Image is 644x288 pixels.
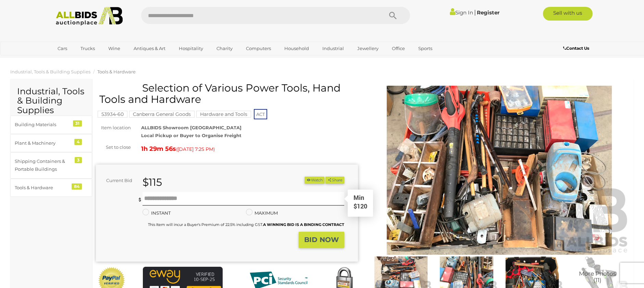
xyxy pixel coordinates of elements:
[176,146,215,152] span: ( )
[91,124,136,132] div: Item location
[15,139,71,147] div: Plant & Machinery
[10,134,92,152] a: Plant & Machinery 4
[376,7,410,24] button: Search
[563,45,591,52] a: Contact Us
[141,145,176,153] strong: 1h 29m 56s
[129,43,170,54] a: Antiques & Art
[305,177,324,184] li: Watch this item
[304,236,339,244] strong: BID NOW
[17,87,85,115] h2: Industrial, Tools & Building Supplies
[318,43,348,54] a: Industrial
[450,9,473,16] a: Sign In
[353,43,383,54] a: Jewellery
[474,9,476,16] span: |
[254,109,267,119] span: ACT
[387,43,409,54] a: Office
[52,7,126,26] img: Allbids.com.au
[241,43,275,54] a: Computers
[143,209,171,217] label: INSTANT
[280,43,313,54] a: Household
[368,86,630,255] img: Selection of Various Power Tools, Hand Tools and Hardware
[299,232,344,248] button: BID NOW
[76,43,99,54] a: Trucks
[73,120,82,127] div: 31
[543,7,593,21] a: Sell with us
[212,43,237,54] a: Charity
[10,179,92,197] a: Tools & Hardware 84
[196,111,251,118] mark: Hardware and Tools
[53,43,72,54] a: Cars
[75,157,82,163] div: 3
[305,177,324,184] button: Watch
[148,222,344,227] small: This Item will incur a Buyer's Premium of 22.5% including GST.
[10,152,92,179] a: Shipping Containers & Portable Buildings 3
[15,157,71,173] div: Shipping Containers & Portable Buildings
[263,222,344,227] b: A WINNING BID IS A BINDING CONTRACT
[99,82,356,105] h1: Selection of Various Power Tools, Hand Tools and Hardware
[196,111,251,117] a: Hardware and Tools
[74,139,82,145] div: 4
[177,146,213,152] span: [DATE] 7:25 PM
[10,116,92,134] a: Building Materials 31
[563,46,589,51] b: Contact Us
[98,111,127,118] mark: 53934-60
[129,111,195,117] a: Canberra General Goods
[141,133,241,138] strong: Local Pickup or Buyer to Organise Freight
[174,43,208,54] a: Hospitality
[141,125,241,130] strong: ALLBIDS Showroom [GEOGRAPHIC_DATA]
[104,43,125,54] a: Wine
[325,177,344,184] button: Share
[72,183,82,190] div: 84
[348,193,372,216] div: Min $120
[477,9,499,16] a: Register
[414,43,437,54] a: Sports
[10,69,90,74] a: Industrial, Tools & Building Supplies
[129,111,195,118] mark: Canberra General Goods
[15,184,71,192] div: Tools & Hardware
[246,209,278,217] label: MAXIMUM
[97,69,136,74] a: Tools & Hardware
[96,177,137,184] div: Current Bid
[91,143,136,151] div: Set to close
[143,176,162,189] strong: $115
[98,111,127,117] a: 53934-60
[579,271,616,284] span: More Photos (11)
[53,54,111,65] a: [GEOGRAPHIC_DATA]
[15,121,71,129] div: Building Materials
